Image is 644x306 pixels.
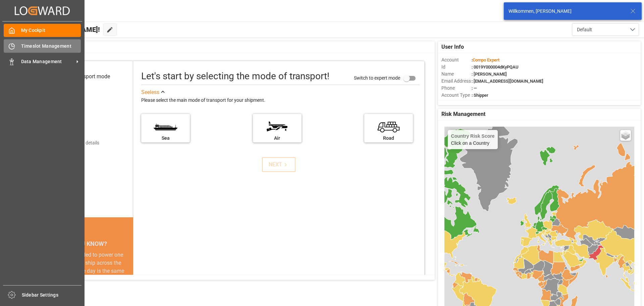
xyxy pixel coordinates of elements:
[441,56,472,63] span: Account
[472,93,488,98] span: : Shipper
[141,69,329,83] div: Let's start by selecting the mode of transport!
[44,251,125,299] div: The energy needed to power one large container ship across the ocean in a single day is the same ...
[441,43,464,51] span: User Info
[269,161,289,169] div: NEXT
[36,237,133,251] div: DID YOU KNOW?
[572,23,639,36] button: open menu
[21,27,81,34] span: My Cockpit
[472,64,519,70] span: : 0019Y000004dKyPQAU
[28,23,100,36] span: Hello [PERSON_NAME]!
[441,78,472,85] span: Email Address
[141,88,159,96] div: See less
[441,92,472,99] span: Account Type
[577,26,592,33] span: Default
[256,135,298,142] div: Air
[508,8,624,15] div: Willkommen, [PERSON_NAME]
[473,57,499,62] span: Compo Expert
[441,110,485,118] span: Risk Management
[141,96,420,104] div: Please select the main mode of transport for your shipment.
[472,79,543,84] span: : [EMAIL_ADDRESS][DOMAIN_NAME]
[441,85,472,92] span: Phone
[472,72,507,77] span: : [PERSON_NAME]
[472,86,477,91] span: : —
[4,39,81,52] a: Timeslot Management
[451,133,495,146] div: Click on a Country
[22,292,82,299] span: Sidebar Settings
[145,135,186,142] div: Sea
[451,133,495,139] h4: Country Risk Score
[21,58,74,65] span: Data Management
[441,63,472,71] span: Id
[21,43,81,50] span: Timeslot Management
[368,135,410,142] div: Road
[472,57,499,62] span: :
[262,157,296,172] button: NEXT
[4,24,81,37] a: My Cockpit
[354,75,400,80] span: Switch to expert mode
[620,130,631,141] a: Layers
[441,71,472,78] span: Name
